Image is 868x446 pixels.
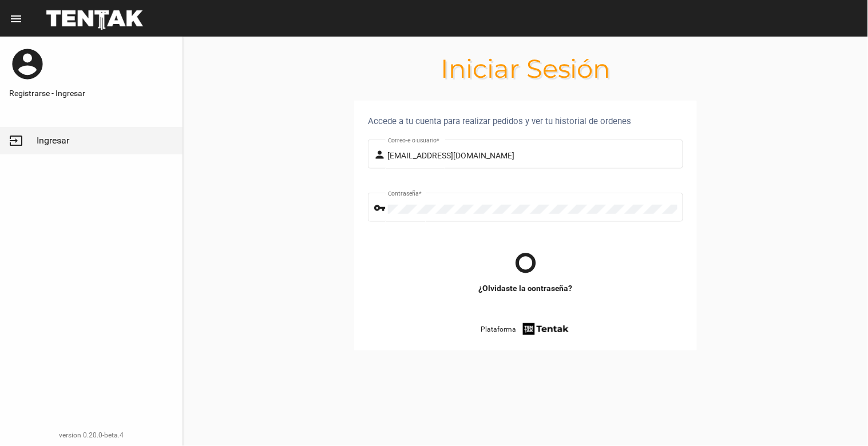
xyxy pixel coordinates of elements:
[521,321,570,337] img: tentak-firm.png
[478,282,573,294] a: ¿Olvidaste la contraseña?
[374,148,388,162] mat-icon: person
[368,114,683,128] div: Accede a tu cuenta para realizar pedidos y ver tu historial de ordenes
[9,134,23,148] mat-icon: input
[9,12,23,26] mat-icon: menu
[481,321,570,337] a: Plataforma
[183,59,868,78] h1: Iniciar Sesión
[9,87,173,99] a: Registrarse - Ingresar
[374,201,388,215] mat-icon: vpn_key
[37,135,69,146] span: Ingresar
[481,324,516,335] span: Plataforma
[9,429,173,441] div: version 0.20.0-beta.4
[9,46,46,82] mat-icon: account_circle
